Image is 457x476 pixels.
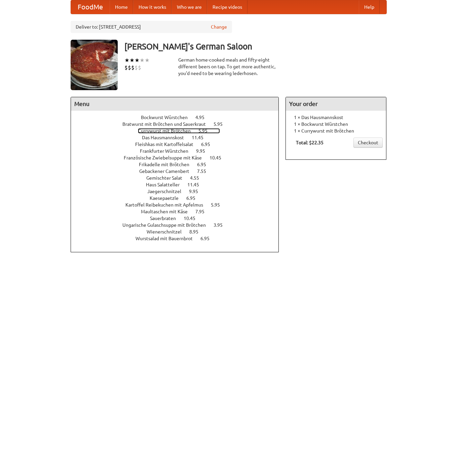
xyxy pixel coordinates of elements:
[211,24,227,30] a: Change
[129,57,135,64] li: ★
[359,0,380,14] a: Help
[289,127,383,134] li: 1 × Currywurst mit Brötchen
[138,128,197,134] span: Currywurst mit Brötchen
[141,209,194,214] span: Maultaschen mit Käse
[131,64,135,71] li: $
[141,209,217,214] a: Maultaschen mit Käse 7.95
[147,229,188,234] span: Wienerschnitzel
[145,57,150,64] li: ★
[110,0,133,14] a: Home
[296,140,323,145] b: Total: $22.35
[172,0,207,14] a: Who we are
[146,175,189,181] span: Gemischter Salat
[192,135,210,140] span: 11.45
[214,222,229,228] span: 3.95
[138,128,220,134] a: Currywurst mit Brötchen 5.95
[128,64,131,71] li: $
[139,169,219,174] a: Gebackener Camenbert 7.55
[189,229,205,234] span: 8.95
[122,222,235,228] a: Ungarische Gulaschsuppe mit Brötchen 3.95
[138,64,141,71] li: $
[124,57,129,64] li: ★
[122,121,235,127] a: Bratwurst mit Brötchen und Sauerkraut 5.95
[135,142,223,147] a: Fleishkas mit Kartoffelsalat 6.95
[139,162,196,167] span: Frikadelle mit Brötchen
[178,57,279,77] div: German home-cooked meals and fifty-eight different beers on tap. To get more authentic, you'd nee...
[124,155,208,160] span: Französische Zwiebelsuppe mit Käse
[150,195,208,201] a: Kaesepaetzle 6.95
[184,216,202,221] span: 10.45
[140,57,145,64] li: ★
[135,142,200,147] span: Fleishkas mit Kartoffelsalat
[200,236,216,241] span: 6.95
[150,195,185,201] span: Kaesepaetzle
[195,209,211,214] span: 7.95
[125,202,232,208] a: Kartoffel Reibekuchen mit Apfelmus 5.95
[196,148,212,154] span: 9.95
[150,216,183,221] span: Sauerbraten
[353,138,383,148] a: Checkout
[140,148,218,154] a: Frankfurter Würstchen 9.95
[186,195,202,201] span: 6.95
[289,121,383,127] li: 1 × Bockwurst Würstchen
[146,182,212,187] a: Haus Salatteller 11.45
[211,202,227,208] span: 5.95
[71,0,110,14] a: FoodMe
[136,236,199,241] span: Wurstsalad mit Bauernbrot
[195,115,211,120] span: 4.95
[189,189,205,194] span: 9.95
[201,142,217,147] span: 6.95
[207,0,247,14] a: Recipe videos
[71,40,118,90] img: angular.jpg
[197,162,213,167] span: 6.95
[146,175,212,181] a: Gemischter Salat 4.55
[136,236,222,241] a: Wurstsalad mit Bauernbrot 6.95
[197,169,213,174] span: 7.55
[135,64,138,71] li: $
[135,57,140,64] li: ★
[187,182,206,187] span: 11.45
[286,97,386,111] h4: Your order
[124,155,234,160] a: Französische Zwiebelsuppe mit Käse 10.45
[147,229,211,234] a: Wienerschnitzel 8.95
[150,216,208,221] a: Sauerbraten 10.45
[147,189,211,194] a: Jaegerschnitzel 9.95
[71,21,232,33] div: Deliver to: [STREET_ADDRESS]
[71,97,279,111] h4: Menu
[139,162,219,167] a: Frikadelle mit Brötchen 6.95
[146,182,186,187] span: Haus Salatteller
[198,128,214,134] span: 5.95
[142,135,191,140] span: Das Hausmannskost
[141,115,194,120] span: Bockwurst Würstchen
[140,148,195,154] span: Frankfurter Würstchen
[214,121,229,127] span: 5.95
[125,202,210,208] span: Kartoffel Reibekuchen mit Apfelmus
[122,222,213,228] span: Ungarische Gulaschsuppe mit Brötchen
[133,0,172,14] a: How it works
[210,155,228,160] span: 10.45
[139,169,196,174] span: Gebackener Camenbert
[124,64,128,71] li: $
[124,40,387,53] h3: [PERSON_NAME]'s German Saloon
[190,175,206,181] span: 4.55
[289,114,383,121] li: 1 × Das Hausmannskost
[142,135,216,140] a: Das Hausmannskost 11.45
[141,115,217,120] a: Bockwurst Würstchen 4.95
[147,189,188,194] span: Jaegerschnitzel
[122,121,213,127] span: Bratwurst mit Brötchen und Sauerkraut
